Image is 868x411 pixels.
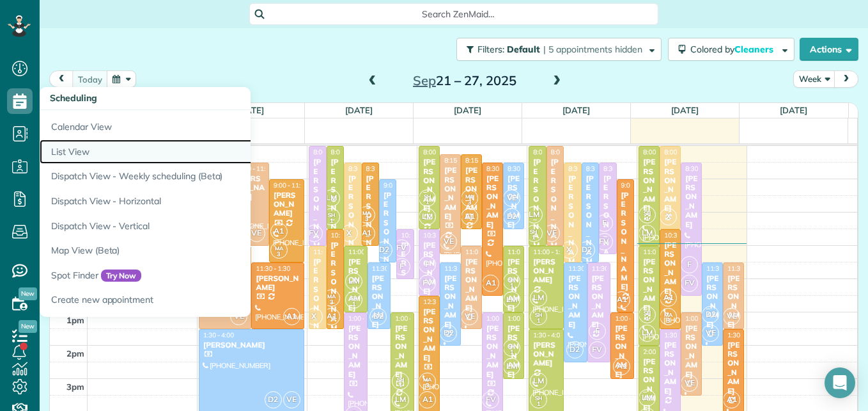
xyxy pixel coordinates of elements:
[535,311,543,318] span: SH
[504,346,520,359] small: 1
[203,331,234,339] span: 1:30 - 4:00
[530,289,547,307] span: LM
[664,231,699,239] span: 10:30 - 1:30
[685,324,698,379] div: [PERSON_NAME]
[40,140,359,165] a: List View
[423,376,431,383] span: MA
[327,293,336,300] span: MA
[248,225,265,242] span: VE
[40,164,359,189] a: Dispatch View - Weekly scheduling (Beta)
[664,148,699,156] span: 8:00 - 10:30
[551,148,585,156] span: 8:00 - 11:00
[348,248,383,256] span: 11:00 - 1:00
[40,287,359,317] a: Create new appointment
[525,206,543,223] span: LM
[238,174,265,202] div: [PERSON_NAME]
[461,197,477,209] small: 3
[508,342,516,350] span: SH
[323,189,340,207] span: LM
[444,166,457,221] div: [PERSON_NAME]
[49,70,74,88] button: prev
[50,92,97,104] span: Scheduling
[723,391,740,408] span: A1
[348,324,364,379] div: [PERSON_NAME]
[482,391,499,408] span: FV
[639,225,656,242] span: LM
[727,264,762,273] span: 11:30 - 1:30
[533,248,568,256] span: 11:00 - 1:30
[615,314,646,323] span: 1:00 - 3:00
[507,324,520,379] div: [PERSON_NAME]
[66,315,84,325] span: 1pm
[461,208,478,225] span: A1
[238,165,273,173] span: 8:30 - 11:00
[444,274,457,329] div: [PERSON_NAME]
[834,70,858,88] button: next
[385,74,545,88] h2: 21 – 27, 2025
[596,233,613,250] span: FV
[66,382,84,392] span: 3pm
[486,314,517,323] span: 1:00 - 4:00
[486,324,499,379] div: [PERSON_NAME]
[644,209,651,216] span: SH
[685,174,698,229] div: [PERSON_NAME]
[663,341,677,396] div: [PERSON_NAME]
[503,208,520,225] span: D2
[40,110,359,140] a: Calendar View
[825,367,855,398] div: Open Intercom Messenger
[685,314,716,323] span: 1:00 - 3:30
[419,391,436,408] span: A1
[508,276,516,283] span: SH
[397,376,405,383] span: SH
[345,105,373,115] a: [DATE]
[444,264,479,273] span: 11:30 - 2:00
[423,148,458,156] span: 8:00 - 10:30
[503,291,520,309] span: LM
[530,373,547,390] span: LM
[419,197,435,209] small: 1
[256,264,290,273] span: 11:30 - 1:30
[461,308,478,325] span: VE
[271,248,287,261] small: 3
[313,257,322,359] div: [PERSON_NAME]
[313,157,322,259] div: [PERSON_NAME]
[543,44,642,55] span: | 5 appointments hidden
[486,174,499,229] div: [PERSON_NAME]
[331,231,366,239] span: 10:30 - 1:30
[589,323,606,340] span: F
[371,274,387,329] div: [PERSON_NAME]
[568,274,584,329] div: [PERSON_NAME]
[644,309,651,316] span: SH
[323,308,340,325] span: A1
[603,165,638,173] span: 8:30 - 11:15
[203,341,300,350] div: [PERSON_NAME]
[800,38,858,61] button: Actions
[561,241,578,259] span: X
[671,105,699,115] a: [DATE]
[255,274,300,293] div: [PERSON_NAME]
[273,191,300,218] div: [PERSON_NAME]
[639,213,655,225] small: 1
[507,174,520,229] div: [PERSON_NAME]
[663,241,677,296] div: [PERSON_NAME]
[734,44,775,55] span: Cleaners
[393,258,410,275] span: F
[40,238,359,263] a: Map View (Beta)
[643,348,674,356] span: 2:00 - 4:30
[444,156,479,165] span: 8:15 - 11:15
[530,228,538,235] span: SH
[383,191,392,292] div: [PERSON_NAME]
[330,241,340,379] div: [PERSON_NAME] Spring
[330,157,340,259] div: [PERSON_NAME]
[306,225,323,242] span: FV
[422,307,436,362] div: [PERSON_NAME]
[19,320,37,333] span: New
[532,341,560,368] div: [PERSON_NAME]
[639,389,656,407] span: LM
[681,275,698,292] span: FV
[533,148,568,156] span: 8:00 - 11:00
[568,264,603,273] span: 11:30 - 2:30
[727,331,758,339] span: 1:30 - 4:00
[465,257,478,312] div: [PERSON_NAME]
[503,189,520,207] span: VE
